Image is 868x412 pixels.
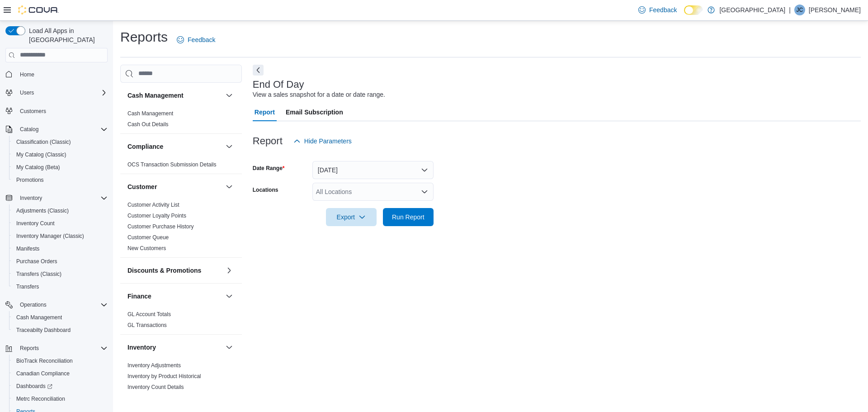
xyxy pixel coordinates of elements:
button: Inventory [127,343,222,352]
h3: Discounts & Promotions [127,266,201,275]
span: JC [797,5,803,15]
button: Finance [127,292,222,301]
span: Hide Parameters [304,137,352,146]
a: Inventory Count Details [127,384,184,390]
button: Reports [2,342,111,355]
span: Feedback [188,35,215,44]
span: Customer Loyalty Points [127,212,186,219]
button: Classification (Classic) [9,136,111,148]
span: Canadian Compliance [13,368,108,379]
span: Cash Management [13,312,108,323]
span: Report [255,103,275,121]
a: Inventory by Product Historical [127,373,201,379]
a: Customer Activity List [127,202,179,208]
button: My Catalog (Beta) [9,161,111,174]
span: Transfers (Classic) [16,270,61,278]
span: GL Transactions [127,322,167,329]
a: Cash Out Details [127,121,169,128]
button: Customer [127,182,222,191]
span: Operations [16,299,108,310]
a: Manifests [13,243,43,254]
button: Users [16,87,38,98]
span: Customers [16,105,108,117]
button: Inventory Manager (Classic) [9,230,111,242]
span: Dashboards [13,381,108,392]
span: My Catalog (Classic) [13,149,108,160]
button: My Catalog (Classic) [9,148,111,161]
span: Catalog [16,124,108,135]
button: Discounts & Promotions [224,265,235,276]
span: BioTrack Reconciliation [16,357,73,365]
button: Operations [2,298,111,311]
div: Customer [120,199,242,257]
button: Cash Management [224,90,235,101]
span: Cash Management [16,314,62,321]
div: Jill Caprio [794,5,805,15]
h3: Inventory [127,343,156,352]
button: Run Report [383,208,434,226]
a: Classification (Classic) [13,137,75,147]
a: Customer Loyalty Points [127,213,186,219]
div: View a sales snapshot for a date or date range. [253,90,385,99]
a: OCS Transaction Submission Details [127,161,217,168]
span: Catalog [20,126,38,133]
p: | [789,5,791,15]
input: Dark Mode [684,5,703,15]
button: Open list of options [421,188,428,195]
span: Inventory Count [13,218,108,229]
button: Home [2,68,111,81]
span: Customer Purchase History [127,223,194,230]
a: Canadian Compliance [13,368,73,379]
span: Cash Management [127,110,173,117]
h3: End Of Day [253,79,304,90]
button: Purchase Orders [9,255,111,268]
span: Inventory Adjustments [127,362,181,369]
button: Catalog [2,123,111,136]
button: Manifests [9,242,111,255]
span: My Catalog (Beta) [16,164,60,171]
span: My Catalog (Beta) [13,162,108,173]
h3: Report [253,136,283,147]
h3: Compliance [127,142,163,151]
button: Users [2,86,111,99]
a: Inventory Adjustments [127,362,181,369]
a: Metrc Reconciliation [13,393,69,404]
span: Purchase Orders [16,258,57,265]
a: Traceabilty Dashboard [13,325,74,336]
span: Customer Activity List [127,201,179,208]
span: Load All Apps in [GEOGRAPHIC_DATA] [25,26,108,44]
span: Purchase Orders [13,256,108,267]
span: Traceabilty Dashboard [16,327,71,334]
span: My Catalog (Classic) [16,151,66,158]
span: Users [20,89,34,96]
span: Customer Queue [127,234,169,241]
p: [PERSON_NAME] [809,5,861,15]
span: Manifests [13,243,108,254]
span: Transfers [16,283,39,290]
button: Transfers [9,280,111,293]
h3: Finance [127,292,151,301]
button: Discounts & Promotions [127,266,222,275]
span: Metrc Reconciliation [13,393,108,404]
a: GL Account Totals [127,311,171,317]
button: Inventory Count [9,217,111,230]
a: Customer Queue [127,234,169,241]
a: Cash Management [127,110,173,117]
button: Export [326,208,377,226]
button: Adjustments (Classic) [9,204,111,217]
a: Inventory Count [13,218,58,229]
h3: Customer [127,182,157,191]
label: Locations [253,186,278,194]
button: BioTrack Reconciliation [9,355,111,367]
button: Promotions [9,174,111,186]
span: Promotions [16,176,44,184]
span: Inventory Manager (Classic) [16,232,84,240]
span: Classification (Classic) [13,137,108,147]
a: GL Transactions [127,322,167,328]
span: Reports [20,345,39,352]
button: Catalog [16,124,42,135]
span: Reports [16,343,108,354]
